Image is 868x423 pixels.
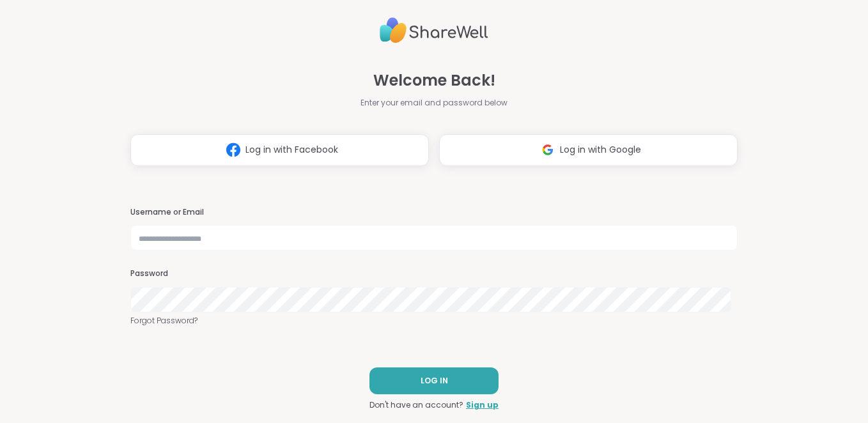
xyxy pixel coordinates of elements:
[373,69,495,92] span: Welcome Back!
[130,315,738,327] a: Forgot Password?
[130,268,738,279] h3: Password
[369,399,463,411] span: Don't have an account?
[560,143,641,157] span: Log in with Google
[380,12,488,49] img: ShareWell Logo
[221,138,245,162] img: ShareWell Logomark
[130,134,429,166] button: Log in with Facebook
[360,97,508,109] span: Enter your email and password below
[421,375,448,387] span: LOG IN
[536,138,560,162] img: ShareWell Logomark
[369,367,499,394] button: LOG IN
[245,143,338,157] span: Log in with Facebook
[439,134,738,166] button: Log in with Google
[130,207,738,218] h3: Username or Email
[466,399,499,411] a: Sign up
